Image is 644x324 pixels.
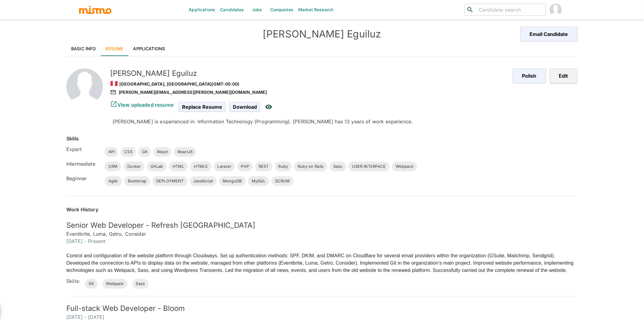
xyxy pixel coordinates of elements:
[124,164,145,170] span: Docker
[229,104,260,109] a: Download
[66,238,578,245] h6: [DATE] - Present
[66,252,578,274] p: Control and configuration of the website platform through Cloudways. Set up authentication method...
[105,149,118,155] span: API
[66,135,79,142] h6: Skills
[101,41,128,56] a: Resume
[392,164,417,170] span: Webpack
[110,89,508,96] div: [PERSON_NAME][EMAIL_ADDRESS][PERSON_NAME][DOMAIN_NAME]
[229,102,260,112] span: Download
[66,69,103,105] img: 2Q==
[237,164,253,170] span: PHP
[110,78,508,89] div: [GEOGRAPHIC_DATA], [GEOGRAPHIC_DATA] (GMT-05:00)
[348,164,390,170] span: USER INTERFACE
[66,230,578,238] h6: Eventbrite, Luma, Getro, Consider
[79,5,112,14] img: logo
[66,41,101,56] a: Basic Info
[255,164,272,170] span: REST
[121,149,136,155] span: CSS
[66,313,578,321] h6: [DATE] - [DATE]
[110,80,118,87] span: 🇵🇪
[271,178,294,184] span: SCRUM
[105,178,122,184] span: Agile
[294,164,327,170] span: Ruby on Rails
[179,102,226,112] span: Replace Resume
[110,69,508,78] h5: [PERSON_NAME] Eguiluz
[66,220,578,230] h5: Senior Web Developer - Refresh [GEOGRAPHIC_DATA]
[128,41,170,56] a: Applications
[330,164,346,170] span: Sass
[132,281,149,287] span: Sass
[174,149,196,155] span: ReactJS
[550,4,562,16] img: Carmen Vilachá
[66,206,578,213] h6: Work History
[113,118,508,125] div: [PERSON_NAME] is experienced in: Information Technology (Programming). [PERSON_NAME] has 13 years...
[153,149,171,155] span: React
[275,164,292,170] span: Ruby
[219,178,246,184] span: MongoDB
[147,164,166,170] span: GitLab
[513,69,546,83] button: Polish
[124,178,150,184] span: Bootstrap
[105,164,121,170] span: CRM
[190,164,212,170] span: HTML5
[110,102,174,108] a: View uploaded resume
[476,5,543,14] input: Candidate search
[66,160,100,167] h6: Intermediate
[66,175,100,182] h6: Beginner
[85,281,97,287] span: Git
[152,178,187,184] span: DEPLOYMENT
[169,164,188,170] span: HTML
[103,281,128,287] span: Webpack
[214,164,235,170] span: Laravel
[248,178,269,184] span: MySQL
[66,304,578,313] h5: Full-stack Web Developer - Bloom
[550,69,578,83] button: Edit
[66,146,100,153] h6: Expert
[190,178,217,184] span: JavaScript
[520,27,578,41] button: Email Candidate
[194,28,450,40] h4: [PERSON_NAME] Eguiluz
[138,149,151,155] span: Git
[66,277,80,285] h6: Skills:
